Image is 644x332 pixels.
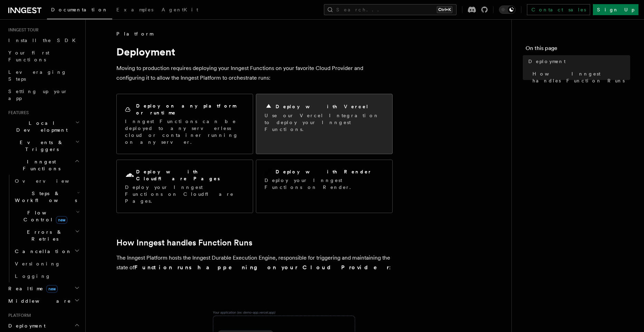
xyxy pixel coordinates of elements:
a: How Inngest handles Function Runs [116,238,252,248]
span: Deployment [528,58,566,65]
span: Overview [15,178,86,184]
a: Deploy on any platform or runtimeInngest Functions can be deployed to any serverless cloud or con... [116,94,253,154]
a: Your first Functions [6,47,81,66]
h2: Deploy on any platform or runtime [136,102,244,116]
span: AgentKit [162,7,198,12]
span: Deployment [6,322,46,329]
a: Setting up your app [6,85,81,104]
span: Features [6,110,29,115]
button: Steps & Workflows [12,187,81,207]
button: Search...Ctrl+K [324,4,456,15]
p: Use our Vercel Integration to deploy your Inngest Functions. [265,112,384,133]
h1: Deployment [116,46,393,58]
a: Examples [112,2,157,19]
button: Local Development [6,117,81,136]
span: Documentation [51,7,108,12]
button: Deployment [6,320,81,332]
a: Sign Up [593,4,638,15]
button: Inngest Functions [6,155,81,175]
span: How Inngest handles Function Runs [532,70,630,84]
span: Steps & Workflows [12,190,77,204]
span: Setting up your app [8,89,68,101]
span: Inngest tour [6,27,39,33]
span: Examples [116,7,153,12]
h4: On this page [526,44,630,55]
span: Inngest Functions [6,158,75,172]
a: Contact sales [527,4,590,15]
a: Documentation [47,2,112,19]
span: Middleware [6,298,71,304]
span: Logging [15,273,51,279]
span: Flow Control [12,209,76,223]
span: Errors & Retries [12,229,75,242]
span: Local Development [6,120,75,133]
strong: Function runs happening on your Cloud Provider [134,264,389,271]
button: Middleware [6,295,81,307]
span: Leveraging Steps [8,69,67,82]
button: Toggle dark mode [499,6,516,14]
span: new [46,285,58,293]
div: Inngest Functions [6,175,81,282]
button: Flow Controlnew [12,207,81,226]
p: The Inngest Platform hosts the Inngest Durable Execution Engine, responsible for triggering and m... [116,253,393,272]
span: Cancellation [12,248,72,255]
h2: Deploy with Vercel [276,103,369,110]
span: Platform [6,313,31,318]
a: Overview [12,175,81,187]
p: Deploy your Inngest Functions on Cloudflare Pages. [125,184,244,204]
a: Deploy with Cloudflare PagesDeploy your Inngest Functions on Cloudflare Pages. [116,160,253,213]
span: Install the SDK [8,38,80,43]
kbd: Ctrl+K [437,6,452,13]
a: Deployment [526,55,630,68]
a: How Inngest handles Function Runs [530,68,630,87]
a: AgentKit [157,2,202,19]
a: Deploy with RenderDeploy your Inngest Functions on Render. [256,160,393,213]
p: Inngest Functions can be deployed to any serverless cloud or container running on any server. [125,118,244,145]
h2: Deploy with Cloudflare Pages [136,168,244,182]
p: Moving to production requires deploying your Inngest Functions on your favorite Cloud Provider an... [116,63,393,83]
button: Events & Triggers [6,136,81,155]
span: Realtime [6,285,58,292]
span: Platform [116,30,153,37]
button: Realtimenew [6,282,81,295]
svg: Cloudflare [125,171,135,180]
button: Errors & Retries [12,226,81,245]
p: Deploy your Inngest Functions on Render. [265,177,384,191]
span: Your first Functions [8,50,49,62]
span: Versioning [15,261,60,266]
a: Versioning [12,258,81,270]
a: Install the SDK [6,34,81,47]
span: new [56,216,67,224]
a: Deploy with VercelUse our Vercel Integration to deploy your Inngest Functions. [256,94,393,154]
button: Cancellation [12,245,81,258]
h2: Deploy with Render [276,168,372,175]
a: Leveraging Steps [6,66,81,85]
a: Logging [12,270,81,282]
span: Events & Triggers [6,139,75,153]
